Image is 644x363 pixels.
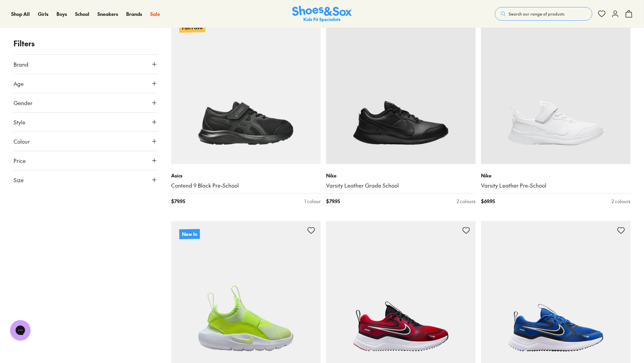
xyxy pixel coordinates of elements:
p: New In [179,229,200,239]
button: Style [14,113,158,131]
p: Nike [481,172,630,179]
span: Search our range of products [509,11,565,17]
button: Brand [14,55,158,74]
div: 1 colour [304,198,321,205]
a: Sale [150,10,160,18]
a: Brands [126,10,142,18]
div: 2 colours [457,198,476,205]
a: Varsity Leather Pre-School [481,182,630,189]
p: Filters [14,38,158,49]
span: $ 79.95 [171,198,185,205]
a: Shoes & Sox [292,6,352,22]
img: SNS_Logo_Responsive.svg [292,6,352,22]
button: Size [14,170,158,189]
a: Girls [38,10,48,18]
p: Fan Fave [179,22,205,32]
p: Asics [171,172,321,179]
span: $ 69.95 [481,198,495,205]
button: Age [14,74,158,93]
a: Shop All [11,10,30,18]
iframe: Gorgias live chat messenger [7,318,34,343]
span: Price [14,156,26,165]
div: 2 colours [612,198,630,205]
span: Style [14,118,25,126]
a: Sneakers [97,10,118,18]
button: Search our range of products [495,7,592,21]
span: Gender [14,99,32,107]
a: School [75,10,89,18]
button: Gender [14,93,158,112]
a: Boys [56,10,67,18]
span: Brand [14,60,28,68]
a: Varsity Leather Grade School [326,182,476,189]
a: Contend 9 Black Pre-School [171,182,321,189]
a: Fan Fave [171,15,321,164]
p: Nike [326,172,476,179]
span: Size [14,176,24,184]
span: Colour [14,137,30,145]
button: Colour [14,132,158,151]
span: $ 79.95 [326,198,340,205]
button: Price [14,151,158,170]
span: Age [14,79,24,88]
